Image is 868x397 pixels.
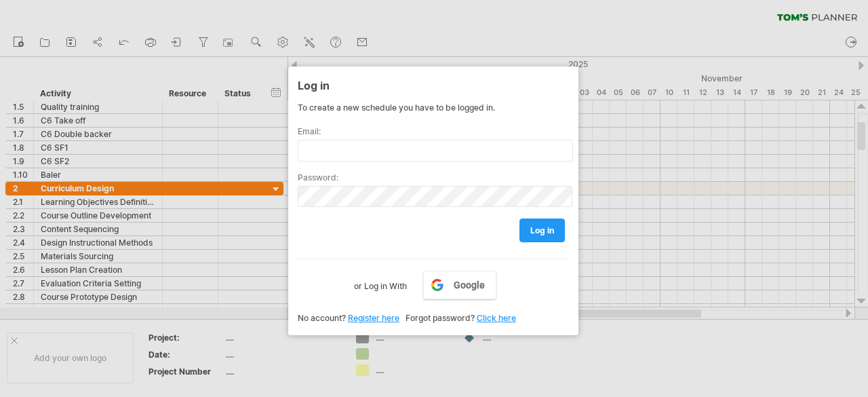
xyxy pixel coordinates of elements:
[423,271,496,299] a: Google
[298,73,569,97] div: Log in
[406,313,475,323] span: Forgot password?
[477,313,516,323] a: Click here
[298,102,569,113] div: To create a new schedule you have to be logged in.
[348,313,399,323] a: Register here
[298,313,346,323] span: No account?
[354,271,407,294] label: or Log in With
[298,172,569,183] label: Password:
[530,225,554,235] span: log in
[298,126,569,136] label: Email:
[519,219,565,242] a: log in
[454,280,485,290] span: Google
